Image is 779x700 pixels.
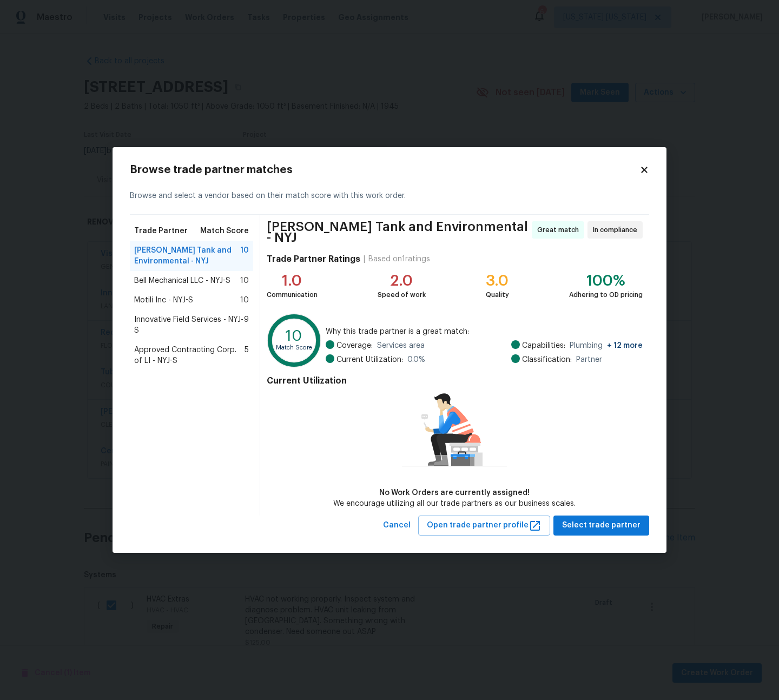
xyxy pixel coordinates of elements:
span: 0.0 % [407,354,425,365]
span: In compliance [593,224,642,235]
span: Services area [377,340,425,351]
span: Innovative Field Services - NYJ-S [134,314,244,336]
div: Adhering to OD pricing [569,289,643,300]
span: Partner [576,354,602,365]
div: Speed of work [378,289,426,300]
span: 10 [240,295,249,306]
button: Open trade partner profile [418,516,550,536]
span: + 12 more [607,342,643,349]
h4: Trade Partner Ratings [267,254,360,265]
span: 10 [240,245,249,267]
span: [PERSON_NAME] Tank and Environmental - NYJ [134,245,240,267]
h4: Current Utilization [267,375,643,386]
span: Cancel [383,519,411,532]
span: Why this trade partner is a great match: [326,326,643,337]
span: Bell Mechanical LLC - NYJ-S [134,275,230,286]
span: Trade Partner [134,226,188,236]
span: 5 [245,345,249,366]
div: Based on 1 ratings [368,254,430,265]
span: [PERSON_NAME] Tank and Environmental - NYJ [267,221,529,243]
div: 3.0 [486,275,509,286]
span: Approved Contracting Corp. of LI - NYJ-S [134,345,245,366]
span: Open trade partner profile [427,519,542,532]
span: Match Score [200,226,249,236]
span: Great match [537,224,583,235]
span: Current Utilization: [336,354,403,365]
div: Browse and select a vendor based on their match score with this work order. [130,177,649,215]
h2: Browse trade partner matches [130,164,639,175]
text: Match Score [276,345,312,351]
span: Capabilities: [522,340,565,351]
span: Select trade partner [562,519,641,532]
button: Cancel [379,516,415,536]
div: 1.0 [267,275,318,286]
div: 100% [569,275,643,286]
text: 10 [286,328,302,344]
span: 9 [244,314,249,336]
div: Quality [486,289,509,300]
div: No Work Orders are currently assigned! [333,487,576,498]
span: 10 [240,275,249,286]
span: Motili Inc - NYJ-S [134,295,193,306]
div: We encourage utilizing all our trade partners as our business scales. [333,498,576,509]
div: Communication [267,289,318,300]
button: Select trade partner [553,516,649,536]
span: Classification: [522,354,572,365]
span: Plumbing [570,340,643,351]
div: | [360,254,368,265]
div: 2.0 [378,275,426,286]
span: Coverage: [336,340,373,351]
